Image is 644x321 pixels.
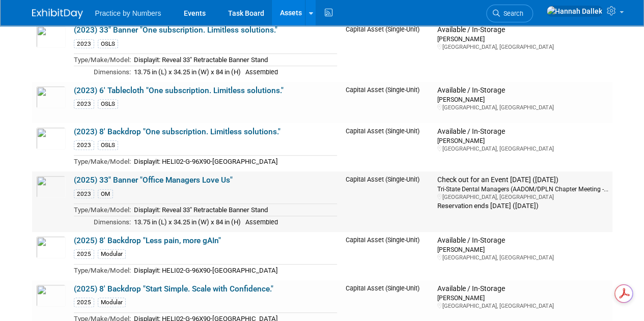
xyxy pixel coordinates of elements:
div: Tri-State Dental Managers (AADOM/DPLN Chapter Meeting -... [437,185,608,193]
div: [PERSON_NAME] [437,245,608,254]
div: 2023 [74,39,94,49]
td: Dimensions: [74,66,131,78]
td: Capital Asset (Single-Unit) [341,21,433,82]
td: Dimensions: [74,216,131,228]
div: Available / In-Storage [437,86,608,95]
a: (2025) 8' Backdrop "Start Simple. Scale with Confidence." [74,284,273,294]
td: Type/Make/Model: [74,54,131,66]
a: (2023) 33" Banner "One subscription. Limitless solutions." [74,25,277,35]
td: Capital Asset (Single-Unit) [341,82,433,123]
a: Search [486,5,533,22]
td: Capital Asset (Single-Unit) [341,232,433,280]
div: 2023 [74,140,94,150]
img: Hannah Dallek [546,6,603,17]
td: Displayit: Reveal 33" Retractable Banner Stand [131,54,338,66]
div: [PERSON_NAME] [437,95,608,104]
div: OM [98,189,113,199]
div: Modular [98,298,126,307]
div: [GEOGRAPHIC_DATA], [GEOGRAPHIC_DATA] [437,302,608,310]
span: 13.75 in (L) x 34.25 in (W) x 84 in (H) [134,68,241,76]
td: Displayit: Reveal 33" Retractable Banner Stand [131,204,338,216]
div: OSLS [98,39,118,49]
div: OSLS [98,140,118,150]
div: [GEOGRAPHIC_DATA], [GEOGRAPHIC_DATA] [437,43,608,51]
div: [PERSON_NAME] [437,35,608,43]
td: Type/Make/Model: [74,265,131,276]
span: Practice by Numbers [95,9,161,17]
a: (2025) 8' Backdrop "Less pain, more gAIn" [74,236,221,245]
div: [PERSON_NAME] [437,136,608,145]
div: [GEOGRAPHIC_DATA], [GEOGRAPHIC_DATA] [437,104,608,111]
div: OSLS [98,99,118,109]
td: Type/Make/Model: [74,204,131,216]
div: Check out for an Event [DATE] ([DATE]) [437,176,608,185]
div: Reservation ends [DATE] ([DATE]) [437,201,608,211]
div: [GEOGRAPHIC_DATA], [GEOGRAPHIC_DATA] [437,145,608,153]
img: ExhibitDay [32,9,83,19]
span: Assembled [245,218,278,226]
div: 2025 [74,249,94,259]
span: Assembled [245,68,278,76]
span: Search [500,10,523,17]
a: (2023) 8' Backdrop "One subscription. Limitless solutions." [74,127,281,136]
div: Available / In-Storage [437,127,608,136]
div: 2023 [74,189,94,199]
td: Type/Make/Model: [74,156,131,167]
td: Capital Asset (Single-Unit) [341,123,433,171]
span: 13.75 in (L) x 34.25 in (W) x 84 in (H) [134,218,241,226]
div: Available / In-Storage [437,236,608,245]
td: Capital Asset (Single-Unit) [341,171,433,232]
div: Available / In-Storage [437,25,608,35]
div: 2023 [74,99,94,109]
div: [GEOGRAPHIC_DATA], [GEOGRAPHIC_DATA] [437,193,608,201]
div: [GEOGRAPHIC_DATA], [GEOGRAPHIC_DATA] [437,254,608,261]
div: [PERSON_NAME] [437,294,608,302]
a: (2023) 6' Tablecloth "One subscription. Limitless solutions." [74,86,284,95]
td: Displayit: HELI02-G-96X90-[GEOGRAPHIC_DATA] [131,265,338,276]
div: Modular [98,249,126,259]
div: Available / In-Storage [437,284,608,294]
a: (2025) 33" Banner "Office Managers Love Us" [74,176,233,185]
td: Displayit: HELI02-G-96X90-[GEOGRAPHIC_DATA] [131,156,338,167]
div: 2025 [74,298,94,307]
